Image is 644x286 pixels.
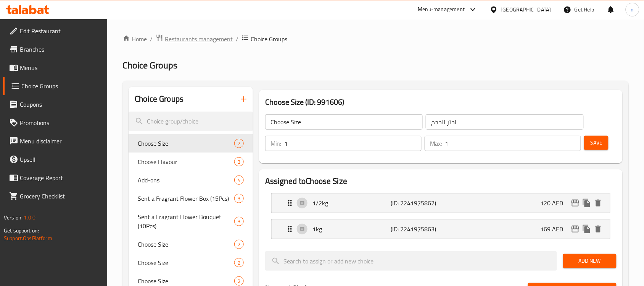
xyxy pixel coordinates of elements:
[234,194,244,203] div: Choices
[20,45,101,54] span: Branches
[20,136,101,146] span: Menu disclaimer
[631,5,634,14] span: n
[3,22,108,40] a: Edit Restaurant
[235,278,243,285] span: 2
[138,276,234,286] span: Choose Size
[20,63,101,72] span: Menus
[235,195,243,202] span: 3
[138,258,234,267] span: Choose Size
[129,112,253,131] input: search
[20,192,101,201] span: Grocery Checklist
[129,134,253,153] div: Choose Size2
[3,187,108,205] a: Grocery Checklist
[590,138,602,148] span: Save
[129,153,253,171] div: Choose Flavour3
[3,114,108,132] a: Promotions
[20,173,101,182] span: Coverage Report
[3,132,108,150] a: Menu disclaimer
[570,197,581,209] button: edit
[265,96,617,108] h3: Choose Size (ID: 991606)
[234,276,244,286] div: Choices
[581,223,592,235] button: duplicate
[265,251,557,271] input: search
[265,190,617,216] li: Expand
[156,34,233,44] a: Restaurants management
[541,224,570,234] p: 169 AED
[129,208,253,235] div: Sent a Fragrant Flower Bouquet (10Pcs)3
[4,213,23,223] span: Version:
[235,218,243,225] span: 3
[3,150,108,169] a: Upsell
[235,241,243,248] span: 2
[430,139,442,148] p: Max:
[235,140,243,147] span: 2
[20,26,101,36] span: Edit Restaurant
[234,258,244,267] div: Choices
[541,198,570,208] p: 120 AED
[270,139,281,148] p: Min:
[235,259,243,266] span: 2
[138,194,234,203] span: Sent a Fragrant Flower Box (15Pcs)
[129,189,253,208] div: Sent a Fragrant Flower Box (15Pcs)3
[129,253,253,272] div: Choose Size2
[584,136,609,150] button: Save
[391,198,443,208] p: (ID: 2241975862)
[3,40,108,58] a: Branches
[234,240,244,249] div: Choices
[312,198,391,208] p: 1/2kg
[20,100,101,109] span: Coupons
[570,223,581,235] button: edit
[234,175,244,185] div: Choices
[234,139,244,148] div: Choices
[138,139,234,148] span: Choose Size
[122,34,147,44] a: Home
[21,81,101,91] span: Choice Groups
[592,223,604,235] button: delete
[3,95,108,114] a: Coupons
[122,34,629,44] nav: breadcrumb
[4,226,39,236] span: Get support on:
[138,157,234,166] span: Choose Flavour
[418,5,465,14] div: Menu-management
[3,77,108,95] a: Choice Groups
[563,254,617,268] button: Add New
[592,197,604,209] button: delete
[272,219,610,239] div: Expand
[251,34,287,44] span: Choice Groups
[3,169,108,187] a: Coverage Report
[165,34,233,44] span: Restaurants management
[20,118,101,127] span: Promotions
[235,158,243,166] span: 3
[234,217,244,226] div: Choices
[265,216,617,242] li: Expand
[20,155,101,164] span: Upsell
[129,171,253,189] div: Add-ons4
[312,224,391,234] p: 1kg
[135,93,184,105] h2: Choice Groups
[501,5,551,14] div: [GEOGRAPHIC_DATA]
[138,175,234,185] span: Add-ons
[24,213,35,223] span: 1.0.0
[150,34,153,44] li: /
[234,157,244,166] div: Choices
[265,175,617,187] h2: Assigned to Choose Size
[138,240,234,249] span: Choose Size
[3,58,108,77] a: Menus
[236,34,238,44] li: /
[581,197,592,209] button: duplicate
[129,235,253,253] div: Choose Size2
[138,212,234,231] span: Sent a Fragrant Flower Bouquet (10Pcs)
[4,233,52,243] a: Support.OpsPlatform
[391,224,443,234] p: (ID: 2241975863)
[235,177,243,184] span: 4
[272,193,610,213] div: Expand
[122,57,177,74] span: Choice Groups
[569,256,610,266] span: Add New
